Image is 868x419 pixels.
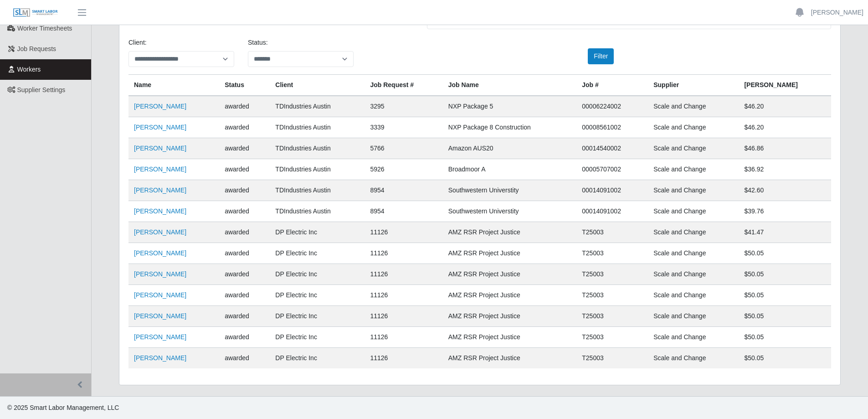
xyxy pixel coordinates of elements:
[270,159,365,180] td: TDIndustries Austin
[134,312,186,320] a: [PERSON_NAME]
[739,264,831,285] td: $50.05
[270,75,365,96] th: Client
[648,348,739,369] td: Scale and Change
[270,243,365,264] td: DP Electric Inc
[443,201,577,222] td: Southwestern Universtity
[739,180,831,201] td: $42.60
[648,201,739,222] td: Scale and Change
[365,180,442,201] td: 8954
[270,285,365,306] td: DP Electric Inc
[648,96,739,117] td: Scale and Change
[365,348,442,369] td: 11126
[811,8,863,17] a: [PERSON_NAME]
[17,66,41,73] span: Workers
[7,404,119,411] span: © 2025 Smart Labor Management, LLC
[128,38,147,47] label: Client:
[365,306,442,327] td: 11126
[219,306,270,327] td: awarded
[128,75,219,96] th: Name
[134,228,186,236] a: [PERSON_NAME]
[739,243,831,264] td: $50.05
[576,180,648,201] td: 00014091002
[134,145,186,152] a: [PERSON_NAME]
[443,285,577,306] td: AMZ RSR Project Justice
[219,243,270,264] td: awarded
[648,138,739,159] td: Scale and Change
[219,327,270,348] td: awarded
[365,327,442,348] td: 11126
[576,117,648,138] td: 00008561002
[443,75,577,96] th: Job Name
[270,327,365,348] td: DP Electric Inc
[134,270,186,278] a: [PERSON_NAME]
[576,159,648,180] td: 00005707002
[365,222,442,243] td: 11126
[739,222,831,243] td: $41.47
[365,243,442,264] td: 11126
[576,96,648,117] td: 00006224002
[443,159,577,180] td: Broadmoor A
[219,222,270,243] td: awarded
[576,138,648,159] td: 00014540002
[648,264,739,285] td: Scale and Change
[739,306,831,327] td: $50.05
[443,222,577,243] td: AMZ RSR Project Justice
[219,201,270,222] td: awarded
[134,249,186,257] a: [PERSON_NAME]
[648,285,739,306] td: Scale and Change
[134,124,186,131] a: [PERSON_NAME]
[739,159,831,180] td: $36.92
[648,327,739,348] td: Scale and Change
[219,264,270,285] td: awarded
[134,166,186,173] a: [PERSON_NAME]
[739,327,831,348] td: $50.05
[219,348,270,369] td: awarded
[219,96,270,117] td: awarded
[365,96,442,117] td: 3295
[648,159,739,180] td: Scale and Change
[739,138,831,159] td: $46.86
[739,285,831,306] td: $50.05
[17,25,72,32] span: Worker Timesheets
[443,138,577,159] td: Amazon AUS20
[13,8,58,18] img: SLM Logo
[576,201,648,222] td: 00014091002
[576,348,648,369] td: T25003
[134,354,186,362] a: [PERSON_NAME]
[219,159,270,180] td: awarded
[443,243,577,264] td: AMZ RSR Project Justice
[270,117,365,138] td: TDIndustries Austin
[443,327,577,348] td: AMZ RSR Project Justice
[648,306,739,327] td: Scale and Change
[576,264,648,285] td: T25003
[576,222,648,243] td: T25003
[739,348,831,369] td: $50.05
[219,138,270,159] td: awarded
[365,285,442,306] td: 11126
[17,45,56,52] span: Job Requests
[576,327,648,348] td: T25003
[576,243,648,264] td: T25003
[270,306,365,327] td: DP Electric Inc
[365,159,442,180] td: 5926
[739,117,831,138] td: $46.20
[134,333,186,341] a: [PERSON_NAME]
[219,117,270,138] td: awarded
[365,138,442,159] td: 5766
[576,306,648,327] td: T25003
[648,117,739,138] td: Scale and Change
[270,222,365,243] td: DP Electric Inc
[443,117,577,138] td: NXP Package 8 Construction
[365,201,442,222] td: 8954
[739,75,831,96] th: [PERSON_NAME]
[576,285,648,306] td: T25003
[270,264,365,285] td: DP Electric Inc
[576,75,648,96] th: Job #
[270,201,365,222] td: TDIndustries Austin
[648,243,739,264] td: Scale and Change
[219,75,270,96] th: Status
[443,180,577,201] td: Southwestern Universtity
[739,96,831,117] td: $46.20
[365,75,442,96] th: Job Request #
[365,264,442,285] td: 11126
